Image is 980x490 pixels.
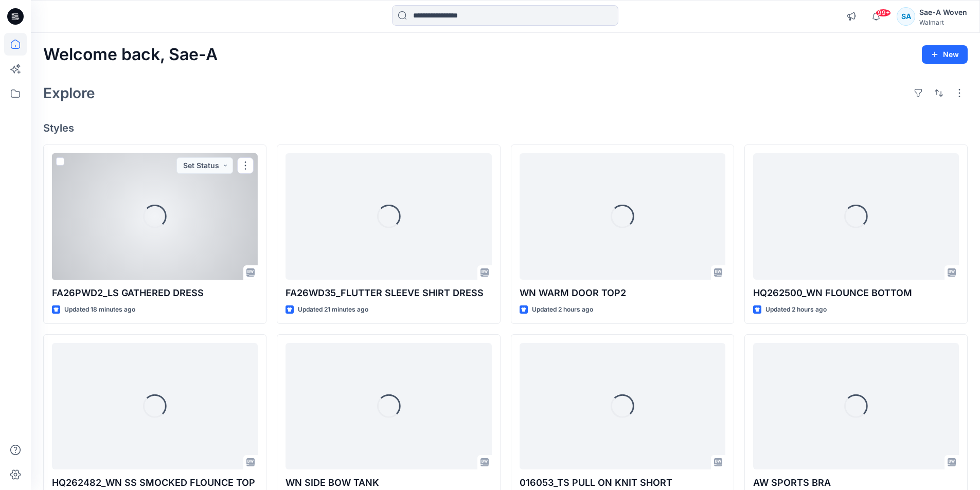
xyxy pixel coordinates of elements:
p: HQ262482_WN SS SMOCKED FLOUNCE TOP [52,476,258,490]
div: Walmart [919,19,967,26]
p: Updated 21 minutes ago [298,304,368,315]
p: HQ262500_WN FLOUNCE BOTTOM [753,286,959,300]
p: AW SPORTS BRA [753,476,959,490]
span: 99+ [876,9,891,17]
button: New [922,45,968,64]
h2: Explore [43,85,95,101]
p: WN SIDE BOW TANK [286,476,491,490]
h2: Welcome back, Sae-A [43,45,218,64]
p: FA26PWD2_LS GATHERED DRESS [52,286,258,300]
p: Updated 18 minutes ago [64,304,135,315]
p: Updated 2 hours ago [765,304,827,315]
p: WN WARM DOOR TOP2 [520,286,725,300]
div: SA [897,7,915,26]
h4: Styles [43,122,968,134]
p: Updated 2 hours ago [532,304,593,315]
p: 016053_TS PULL ON KNIT SHORT [520,476,725,490]
p: FA26WD35_FLUTTER SLEEVE SHIRT DRESS [286,286,491,300]
div: Sae-A Woven [919,6,967,19]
